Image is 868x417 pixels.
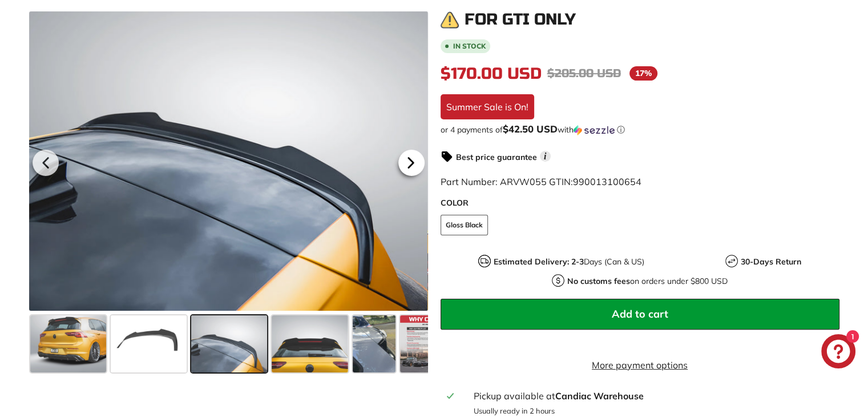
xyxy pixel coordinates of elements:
strong: Candiac Warehouse [555,390,643,402]
button: Add to cart [441,299,839,330]
span: $42.50 USD [503,123,558,135]
strong: Best price guarantee [456,152,537,162]
img: warning.png [441,11,459,29]
div: or 4 payments of with [441,124,839,135]
div: Pickup available at [473,389,832,403]
span: 17% [629,66,657,81]
span: Part Number: ARVW055 GTIN: [441,176,641,187]
p: on orders under $800 USD [567,275,728,287]
b: In stock [453,43,486,50]
span: i [540,151,551,162]
inbox-online-store-chat: Shopify online store chat [818,334,859,371]
div: Summer Sale is On! [441,94,534,119]
span: $205.00 USD [547,66,621,81]
div: or 4 payments of$42.50 USDwithSezzle Click to learn more about Sezzle [441,124,839,135]
img: Sezzle [574,125,615,135]
strong: 30-Days Return [741,256,801,267]
span: Add to cart [612,307,668,320]
label: COLOR [441,197,839,209]
span: 990013100654 [573,176,641,187]
a: More payment options [441,358,839,372]
strong: No customs fees [567,276,630,286]
p: Days (Can & US) [494,256,644,268]
strong: Estimated Delivery: 2-3 [494,256,584,267]
span: $170.00 USD [441,64,542,83]
p: Usually ready in 2 hours [473,406,832,416]
h3: For GTI only [465,11,576,29]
